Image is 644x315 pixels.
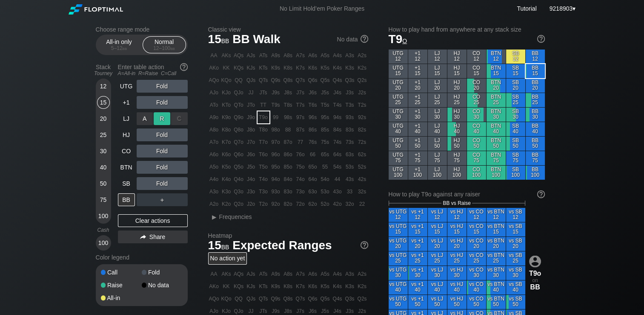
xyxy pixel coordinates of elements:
div: J5o [245,161,257,173]
div: 98s [282,111,294,123]
div: J3s [344,87,356,99]
div: K2s [356,62,368,74]
div: 84s [332,124,343,136]
div: +1 12 [408,50,427,64]
div: CO [118,145,135,157]
div: BB 12 [526,50,545,64]
div: CO 25 [467,93,486,107]
div: CO 30 [467,108,486,122]
div: 52s [356,161,368,173]
div: C [171,112,188,125]
div: +1 [118,96,135,109]
div: 93o [270,186,282,198]
div: 40 [97,161,110,174]
div: 88 [282,124,294,136]
div: Q9o [233,111,245,123]
div: CO 50 [467,137,486,151]
div: J6o [245,149,257,160]
div: BTN 25 [487,93,506,107]
span: BB Walk [231,33,282,47]
div: KTs [258,62,269,74]
div: 75s [319,136,331,148]
div: 73s [344,136,356,148]
div: T4o [258,173,269,185]
div: CO 75 [467,151,486,165]
div: Fold [137,177,188,190]
div: +1 50 [408,137,427,151]
div: 30 [97,145,110,157]
div: J9o [245,111,257,123]
img: help.32db89a4.svg [360,240,369,250]
div: AA [208,50,220,61]
div: BTN [118,161,135,174]
div: UTG 15 [389,64,408,78]
div: Fold [137,80,188,93]
div: LJ 50 [428,137,447,151]
div: KJs [245,62,257,74]
div: T8o [258,124,269,136]
div: AKo [208,62,220,74]
div: K4o [220,173,232,185]
div: SB [118,177,135,190]
div: UTG 12 [389,50,408,64]
div: R [154,112,170,125]
div: K6o [220,149,232,160]
div: 76o [295,149,306,160]
div: A8o [208,124,220,136]
div: ATo [208,99,220,111]
div: Tourney [92,70,114,76]
div: 12 [97,80,110,93]
img: Floptimal logo [69,4,123,15]
div: Q2o [233,198,245,210]
div: 92s [356,111,368,123]
div: 97o [270,136,282,148]
div: K8o [220,124,232,136]
div: KQs [233,62,245,74]
div: A2s [356,50,368,61]
div: 75o [295,161,306,173]
div: K5o [220,161,232,173]
div: LJ [118,112,135,125]
div: T2o [258,198,269,210]
div: A3s [344,50,356,61]
div: 95s [319,111,331,123]
div: BB 40 [526,122,545,136]
div: CO 15 [467,64,486,78]
div: 32s [356,186,368,198]
h2: Classic view [208,26,368,33]
div: QTo [233,99,245,111]
div: HJ 75 [447,151,467,165]
div: SB 20 [506,79,525,93]
div: +1 40 [408,122,427,136]
div: BB 25 [526,93,545,107]
div: SB 100 [506,166,525,180]
div: UTG 20 [389,79,408,93]
div: KJo [220,87,232,99]
div: LJ 75 [428,151,447,165]
div: BTN 30 [487,108,506,122]
div: K3o [220,186,232,198]
div: CO 20 [467,79,486,93]
div: 63s [344,149,356,160]
span: bb [123,45,127,51]
div: J2s [356,87,368,99]
div: 87o [282,136,294,148]
div: Q4o [233,173,245,185]
div: 54o [319,173,331,185]
div: No data [337,36,368,44]
div: A3o [208,186,220,198]
div: Call [101,269,142,275]
div: J7o [245,136,257,148]
div: BB 50 [526,137,545,151]
div: Q6o [233,149,245,160]
div: T6o [258,149,269,160]
div: K5s [319,62,331,74]
div: SB 15 [506,64,525,78]
div: HJ 40 [447,122,467,136]
div: CO 40 [467,122,486,136]
div: A4o [208,173,220,185]
div: SB 25 [506,93,525,107]
div: SB 30 [506,108,525,122]
div: Fold [137,128,188,141]
div: BTN 12 [487,50,506,64]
